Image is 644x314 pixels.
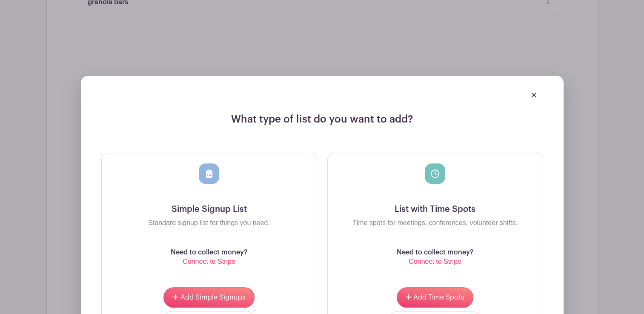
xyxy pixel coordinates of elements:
[171,248,247,267] a: Need to collect money? Connect to Stripe
[397,257,473,267] p: Connect to Stripe
[109,218,310,228] p: Standard signup list for things you need.
[335,204,536,214] h5: List with Time Spots
[163,287,254,308] button: Add Simple Signups
[413,294,464,301] span: Add Time Spots
[397,248,473,267] a: Need to collect money? Connect to Stripe
[101,113,543,132] h4: What type of list do you want to add?
[335,218,536,228] p: Time spots for meetings, conferences, volunteer shifts.
[397,248,473,257] h6: Need to collect money?
[180,294,246,301] span: Add Simple Signups
[171,257,247,267] p: Connect to Stripe
[531,92,536,97] img: close_button-5f87c8562297e5c2d7936805f587ecaba9071eb48480494691a3f1689db116b3.svg
[171,248,247,257] h6: Need to collect money?
[397,287,473,308] button: Add Time Spots
[109,204,310,214] h5: Simple Signup List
